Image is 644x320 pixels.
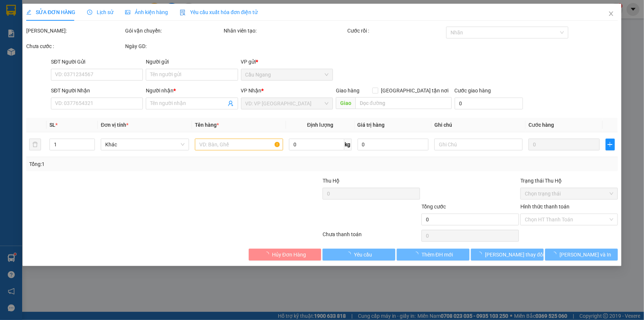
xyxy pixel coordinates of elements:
[180,10,186,16] img: icon
[528,122,554,128] span: Cước hàng
[6,6,43,24] div: Cầu Ngang
[48,32,123,42] div: 0377322133
[125,10,130,15] span: picture
[48,23,123,32] div: PHƯƠNG
[344,139,352,150] span: kg
[195,139,283,150] input: VD: Bàn, Ghế
[26,9,75,15] span: SỬA ĐƠN HÀNG
[249,249,321,261] button: Hủy Đơn Hàng
[87,9,113,15] span: Lịch sử
[26,10,31,15] span: edit
[455,88,491,93] label: Cước giao hàng
[105,139,185,150] span: Khác
[29,160,249,168] div: Tổng: 1
[520,177,618,185] div: Trạng thái Thu Hộ
[241,58,333,66] div: VP gửi
[272,251,306,259] span: Hủy Đơn Hàng
[228,101,234,106] span: user-add
[336,97,355,109] span: Giao
[606,139,615,150] button: plus
[601,4,621,24] button: Close
[224,27,346,35] div: Nhân viên tạo:
[552,252,560,257] span: loading
[101,122,128,128] span: Đơn vị tính
[322,230,421,243] div: Chưa thanh toán
[413,252,421,257] span: loading
[355,97,452,109] input: Dọc đường
[245,69,328,80] span: Cầu Ngang
[241,88,262,93] span: VP Nhận
[307,122,333,128] span: Định lượng
[608,11,614,17] span: close
[87,10,92,15] span: clock-circle
[264,252,272,257] span: loading
[51,86,143,95] div: SĐT Người Nhận
[146,86,238,95] div: Người nhận
[455,98,523,109] input: Cước giao hàng
[528,139,600,150] input: 0
[125,9,168,15] span: Ảnh kiện hàng
[323,178,340,184] span: Thu Hộ
[336,88,359,93] span: Giao hàng
[421,251,453,259] span: Thêm ĐH mới
[26,27,124,35] div: [PERSON_NAME]:
[431,118,526,132] th: Ghi chú
[434,139,523,150] input: Ghi Chú
[358,122,385,128] span: Giá trị hàng
[51,58,143,66] div: SĐT Người Gửi
[180,9,258,15] span: Yêu cầu xuất hóa đơn điện tử
[560,251,612,259] span: [PERSON_NAME] và In
[47,48,57,56] span: CC :
[354,251,372,259] span: Yêu cầu
[520,204,569,210] label: Hình thức thanh toán
[346,252,354,257] span: loading
[49,122,55,128] span: SL
[125,27,223,35] div: Gói vận chuyển:
[606,142,614,147] span: plus
[378,86,452,95] span: [GEOGRAPHIC_DATA] tận nơi
[146,58,238,66] div: Người gửi
[29,139,41,150] button: delete
[195,122,219,128] span: Tên hàng
[347,27,445,35] div: Cước rồi :
[48,6,123,23] div: [GEOGRAPHIC_DATA]
[525,188,613,199] span: Chọn trạng thái
[125,42,223,50] div: Ngày GD:
[48,6,66,14] span: Nhận:
[421,204,446,210] span: Tổng cước
[47,47,124,57] div: 30.000
[471,249,544,261] button: [PERSON_NAME] thay đổi
[26,42,124,50] div: Chưa cước :
[397,249,469,261] button: Thêm ĐH mới
[485,251,544,259] span: [PERSON_NAME] thay đổi
[323,249,396,261] button: Yêu cầu
[545,249,618,261] button: [PERSON_NAME] và In
[477,252,485,257] span: loading
[6,7,18,15] span: Gửi:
